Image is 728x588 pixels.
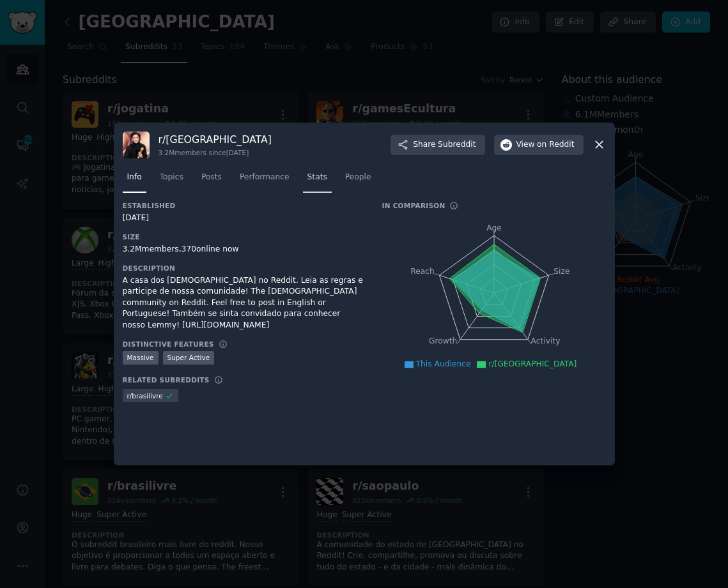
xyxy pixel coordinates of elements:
button: ShareSubreddit [391,135,484,155]
a: Performance [235,167,294,193]
button: Viewon Reddit [494,135,584,155]
span: This Audience [416,359,471,368]
div: A casa dos [DEMOGRAPHIC_DATA] no Reddit. Leia as regras e participe de nossa comunidade! The [DEM... [123,275,364,331]
span: on Reddit [537,139,574,151]
span: Stats [307,172,327,183]
span: Performance [240,172,290,183]
a: People [341,167,376,193]
div: Super Active [163,351,215,365]
span: View [516,139,575,151]
h3: Description [123,264,364,273]
h3: Distinctive Features [123,340,214,349]
a: Stats [303,167,332,193]
a: Topics [155,167,188,193]
h3: r/ [GEOGRAPHIC_DATA] [159,133,272,146]
div: [DATE] [123,213,364,224]
tspan: Size [554,266,569,275]
a: Posts [197,167,226,193]
img: brasil [123,132,150,158]
span: People [345,172,371,183]
tspan: Age [486,223,502,232]
span: r/[GEOGRAPHIC_DATA] [488,359,577,368]
tspan: Growth [429,336,457,345]
span: Posts [201,172,222,183]
h3: Size [123,232,364,241]
div: 3.2M members, 370 online now [123,244,364,255]
span: Subreddit [438,139,476,151]
span: Share [413,139,476,151]
span: Info [127,172,142,183]
h3: Established [123,201,364,210]
tspan: Activity [531,336,560,345]
div: Massive [123,351,159,365]
tspan: Reach [410,266,435,275]
h3: Related Subreddits [123,375,210,384]
span: r/ brasilivre [127,391,163,400]
h3: In Comparison [382,201,445,210]
div: 3.2M members since [DATE] [159,148,272,157]
a: Info [123,167,146,193]
span: Topics [160,172,183,183]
